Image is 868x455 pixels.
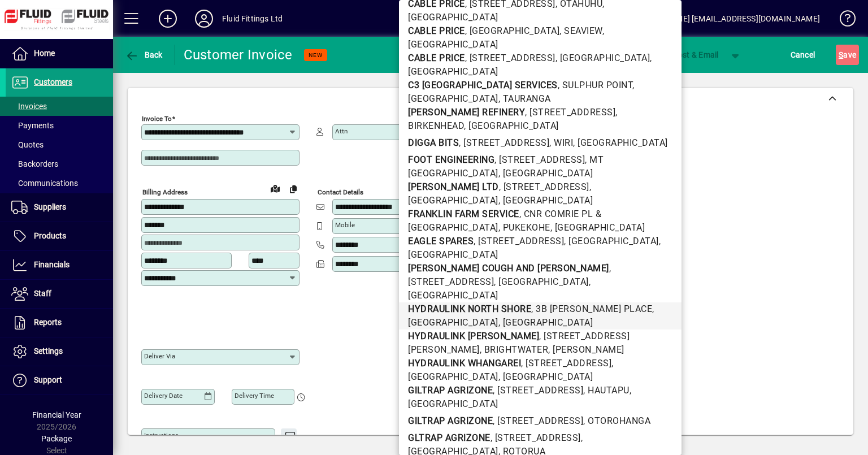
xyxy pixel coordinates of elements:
[573,137,668,148] span: , [GEOGRAPHIC_DATA]
[494,154,585,165] span: , [STREET_ADDRESS]
[408,304,531,314] b: HYDRAULINK NORTH SHORE
[408,181,591,206] span: , [GEOGRAPHIC_DATA]
[408,236,474,246] b: EAGLE SPARES
[408,25,604,50] span: , [GEOGRAPHIC_DATA]
[498,222,550,233] span: , PUKEKOHE
[408,80,558,90] b: C3 [GEOGRAPHIC_DATA] SERVICES
[408,137,459,148] b: DIGGA BITS
[408,154,604,179] span: , MT [GEOGRAPHIC_DATA]
[583,415,650,426] span: , OTOROHANGA
[408,236,661,260] span: , [GEOGRAPHIC_DATA]
[408,304,654,328] span: , [GEOGRAPHIC_DATA]
[408,415,493,426] b: GILTRAP AGRIZONE
[494,276,589,287] span: , [GEOGRAPHIC_DATA]
[555,53,650,63] span: , [GEOGRAPHIC_DATA]
[408,25,465,36] b: CABLE PRICE
[493,415,583,426] span: , [STREET_ADDRESS]
[464,120,559,131] span: , [GEOGRAPHIC_DATA]
[559,25,602,36] span: , SEAVIEW
[408,276,591,301] span: , [GEOGRAPHIC_DATA]
[583,385,630,396] span: , HAUTAPU
[465,25,559,36] span: , [GEOGRAPHIC_DATA]
[408,209,519,219] b: FRANKLIN FARM SERVICE
[408,358,614,382] span: , [GEOGRAPHIC_DATA]
[521,358,611,369] span: , [STREET_ADDRESS]
[498,317,593,328] span: , [GEOGRAPHIC_DATA]
[557,80,632,90] span: , SULPHUR POINT
[525,107,615,118] span: , [STREET_ADDRESS]
[408,209,601,233] span: , CNR COMRIE PL & [GEOGRAPHIC_DATA]
[549,137,573,148] span: , WIRI
[498,195,593,206] span: , [GEOGRAPHIC_DATA]
[498,168,593,179] span: , [GEOGRAPHIC_DATA]
[465,53,555,63] span: , [STREET_ADDRESS]
[550,222,645,233] span: , [GEOGRAPHIC_DATA]
[408,53,652,77] span: , [GEOGRAPHIC_DATA]
[474,236,564,246] span: , [STREET_ADDRESS]
[408,181,499,192] b: [PERSON_NAME] LTD
[564,236,659,246] span: , [GEOGRAPHIC_DATA]
[408,358,521,369] b: HYDRAULINK WHANGAREI
[548,344,624,355] span: , [PERSON_NAME]
[531,304,652,314] span: , 3B [PERSON_NAME] PLACE
[490,432,580,443] span: , [STREET_ADDRESS]
[408,80,635,104] span: , [GEOGRAPHIC_DATA]
[408,385,631,409] span: , [GEOGRAPHIC_DATA]
[479,344,548,355] span: , BRIGHTWATER
[408,53,465,63] b: CABLE PRICE
[408,107,525,118] b: [PERSON_NAME] REFINERY
[408,331,539,341] b: HYDRAULINK [PERSON_NAME]
[459,137,549,148] span: , [STREET_ADDRESS]
[498,93,550,104] span: , TAURANGA
[408,263,611,287] span: , [STREET_ADDRESS]
[408,385,493,396] b: GILTRAP AGRIZONE
[498,181,589,192] span: , [STREET_ADDRESS]
[498,371,593,382] span: , [GEOGRAPHIC_DATA]
[408,263,609,274] b: [PERSON_NAME] COUGH AND [PERSON_NAME]
[408,154,494,165] b: FOOT ENGINEERING
[408,331,630,355] span: , [STREET_ADDRESS][PERSON_NAME]
[408,432,491,443] b: GLTRAP AGRIZONE
[493,385,583,396] span: , [STREET_ADDRESS]
[408,107,618,131] span: , BIRKENHEAD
